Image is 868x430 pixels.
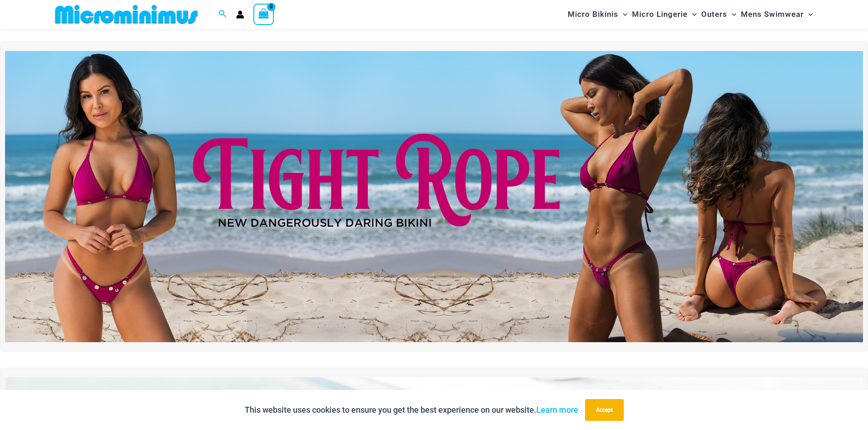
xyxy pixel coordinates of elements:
a: View Shopping Cart, empty [253,4,274,25]
span: Micro Bikinis [568,3,618,26]
span: Menu Toggle [727,3,736,26]
a: Account icon link [236,10,244,19]
span: Micro Lingerie [632,3,688,26]
img: Tight Rope Pink Bikini [5,51,863,342]
span: Mens Swimwear [741,3,804,26]
nav: Site Navigation [564,1,817,27]
button: Accept [585,399,624,421]
a: Search icon link [219,9,227,20]
a: Micro BikinisMenu ToggleMenu Toggle [565,3,630,26]
img: MM SHOP LOGO FLAT [51,4,201,25]
span: Outers [701,3,727,26]
span: Menu Toggle [618,3,627,26]
span: Menu Toggle [804,3,813,26]
a: Mens SwimwearMenu ToggleMenu Toggle [739,3,815,26]
span: Menu Toggle [688,3,697,26]
p: This website uses cookies to ensure you get the best experience on our website. [245,403,578,417]
a: OutersMenu ToggleMenu Toggle [699,3,739,26]
a: Learn more [536,405,578,415]
a: Micro LingerieMenu ToggleMenu Toggle [630,3,699,26]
